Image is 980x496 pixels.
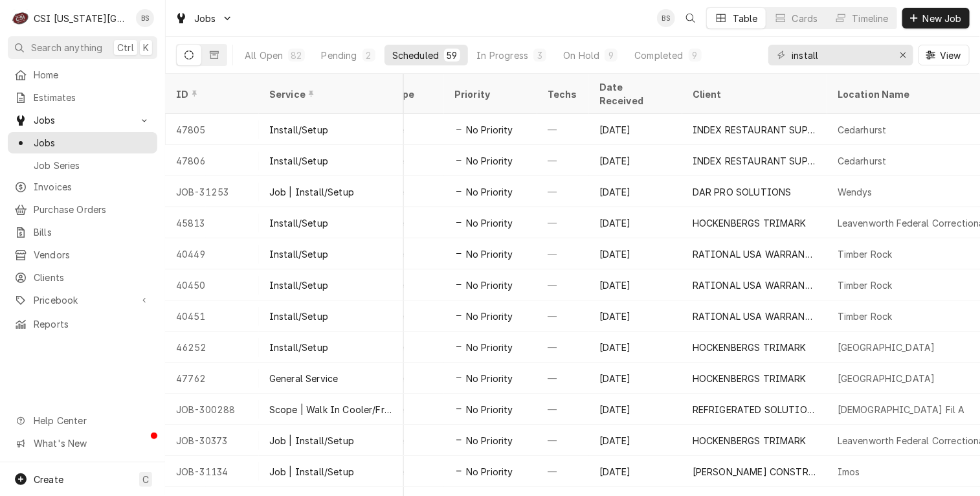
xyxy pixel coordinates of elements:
[392,49,439,62] div: Scheduled
[34,474,63,485] span: Create
[537,114,589,145] div: —
[8,410,157,431] a: Go to Help Center
[34,225,151,239] span: Bills
[34,91,151,104] span: Estimates
[166,456,259,487] div: JOB-31134
[166,425,259,456] div: JOB-30373
[269,185,354,199] div: Job | Install/Setup
[31,41,102,54] span: Search anything
[919,45,970,65] button: View
[136,9,154,27] div: BS
[589,207,682,238] div: [DATE]
[537,425,589,456] div: —
[166,269,259,300] div: 40450
[8,267,157,288] a: Clients
[693,465,817,479] div: [PERSON_NAME] CONSTRUCTION CO
[838,465,860,479] div: Imos
[170,8,238,29] a: Go to Jobs
[8,313,157,335] a: Reports
[589,269,682,300] div: [DATE]
[466,154,513,168] span: No Priority
[34,159,151,172] span: Job Series
[537,394,589,425] div: —
[269,434,354,447] div: Job | Install/Setup
[269,87,391,101] div: Service
[8,199,157,220] a: Purchase Orders
[466,123,513,137] span: No Priority
[117,41,134,54] span: Ctrl
[34,180,151,194] span: Invoices
[34,203,151,216] span: Purchase Orders
[142,473,149,486] span: C
[589,114,682,145] div: [DATE]
[269,310,328,323] div: Install/Setup
[12,9,30,27] div: C
[792,12,818,25] div: Cards
[365,49,373,62] div: 2
[34,436,150,450] span: What's New
[657,9,675,27] div: Brent Seaba's Avatar
[166,207,259,238] div: 45813
[166,300,259,332] div: 40451
[8,155,157,176] a: Job Series
[34,317,151,331] span: Reports
[920,12,964,25] span: New Job
[589,363,682,394] div: [DATE]
[269,372,338,385] div: General Service
[693,87,814,101] div: Client
[12,9,30,27] div: CSI Kansas City's Avatar
[466,216,513,230] span: No Priority
[8,87,157,108] a: Estimates
[269,341,328,354] div: Install/Setup
[166,145,259,176] div: 47806
[466,185,513,199] span: No Priority
[693,403,817,416] div: REFRIGERATED SOLUTIONS GROUP (2)
[34,68,151,82] span: Home
[8,109,157,131] a: Go to Jobs
[838,247,893,261] div: Timber Rock
[34,12,129,25] div: CSI [US_STATE][GEOGRAPHIC_DATA]
[852,12,889,25] div: Timeline
[589,238,682,269] div: [DATE]
[537,238,589,269] div: —
[589,456,682,487] div: [DATE]
[589,425,682,456] div: [DATE]
[838,341,935,354] div: [GEOGRAPHIC_DATA]
[589,300,682,332] div: [DATE]
[937,49,964,62] span: View
[8,36,157,59] button: Search anythingCtrlK
[466,403,513,416] span: No Priority
[34,136,151,150] span: Jobs
[466,278,513,292] span: No Priority
[693,185,792,199] div: DAR PRO SOLUTIONS
[589,394,682,425] div: [DATE]
[466,341,513,354] span: No Priority
[466,434,513,447] span: No Priority
[657,9,675,27] div: BS
[166,176,259,207] div: JOB-31253
[8,244,157,265] a: Vendors
[166,332,259,363] div: 46252
[838,278,893,292] div: Timber Rock
[454,87,524,101] div: Priority
[838,185,873,199] div: Wendys
[269,123,328,137] div: Install/Setup
[693,310,817,323] div: RATIONAL USA WARRANTY
[8,64,157,85] a: Home
[693,341,807,354] div: HOCKENBERGS TRIMARK
[143,41,149,54] span: K
[838,372,935,385] div: [GEOGRAPHIC_DATA]
[194,12,216,25] span: Jobs
[34,293,131,307] span: Pricebook
[693,278,817,292] div: RATIONAL USA WARRANTY
[693,247,817,261] div: RATIONAL USA WARRANTY
[693,123,817,137] div: INDEX RESTAURANT SUPPLY INC
[269,403,394,416] div: Scope | Walk In Cooler/Freezer Install
[8,289,157,311] a: Go to Pricebook
[291,49,302,62] div: 82
[466,372,513,385] span: No Priority
[176,87,246,101] div: ID
[322,49,357,62] div: Pending
[537,363,589,394] div: —
[680,8,701,28] button: Open search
